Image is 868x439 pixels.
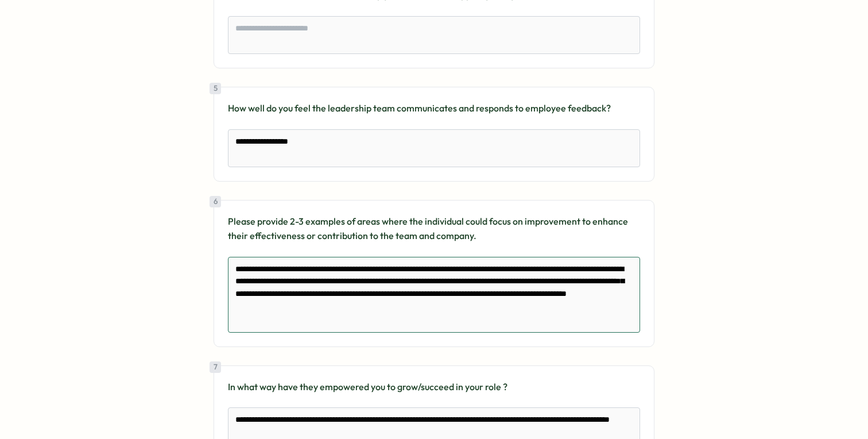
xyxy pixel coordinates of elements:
[210,83,221,94] div: 5
[210,196,221,207] div: 6
[228,380,640,394] p: In what way have they empowered you to grow/succeed in your role ?
[228,101,640,115] p: How well do you feel the leadership team communicates and responds to employee feedback?
[228,214,640,243] p: Please provide 2-3 examples of areas where the individual could focus on improvement to enhance t...
[210,361,221,373] div: 7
